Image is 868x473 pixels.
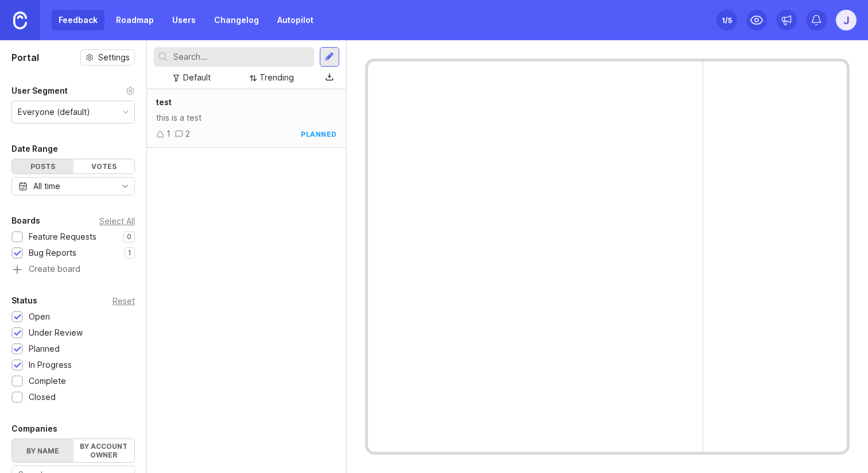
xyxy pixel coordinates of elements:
[99,218,135,224] div: Select All
[109,10,161,30] a: Roadmap
[11,294,37,307] div: Status
[128,248,131,257] p: 1
[13,11,27,29] img: Canny Home
[12,439,73,462] label: By name
[173,51,309,63] input: Search...
[29,310,50,323] div: Open
[722,12,732,28] div: 1 /5
[259,71,294,84] div: Trending
[73,159,135,174] div: Votes
[183,71,211,84] div: Default
[29,343,60,355] div: Planned
[73,439,135,462] label: By account owner
[113,298,135,304] div: Reset
[11,84,68,98] div: User Segment
[301,129,337,139] div: planned
[29,391,56,403] div: Closed
[33,180,60,193] div: All time
[165,10,203,30] a: Users
[166,128,170,140] div: 1
[270,10,320,30] a: Autopilot
[127,232,131,241] p: 0
[11,422,57,436] div: Companies
[18,106,90,118] div: Everyone (default)
[207,10,266,30] a: Changelog
[29,247,76,259] div: Bug Reports
[156,111,337,124] div: this is a test
[185,128,190,140] div: 2
[11,51,39,64] h1: Portal
[11,214,40,228] div: Boards
[716,10,737,30] button: 1/5
[29,326,83,339] div: Under Review
[29,230,96,243] div: Feature Requests
[12,159,73,174] div: Posts
[116,182,134,191] svg: toggle icon
[147,89,346,148] a: testthis is a test12planned
[29,359,72,371] div: In Progress
[11,265,135,275] a: Create board
[98,52,130,63] span: Settings
[836,10,857,30] button: j
[29,375,66,387] div: Complete
[156,97,172,107] span: test
[80,49,135,66] button: Settings
[11,142,58,156] div: Date Range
